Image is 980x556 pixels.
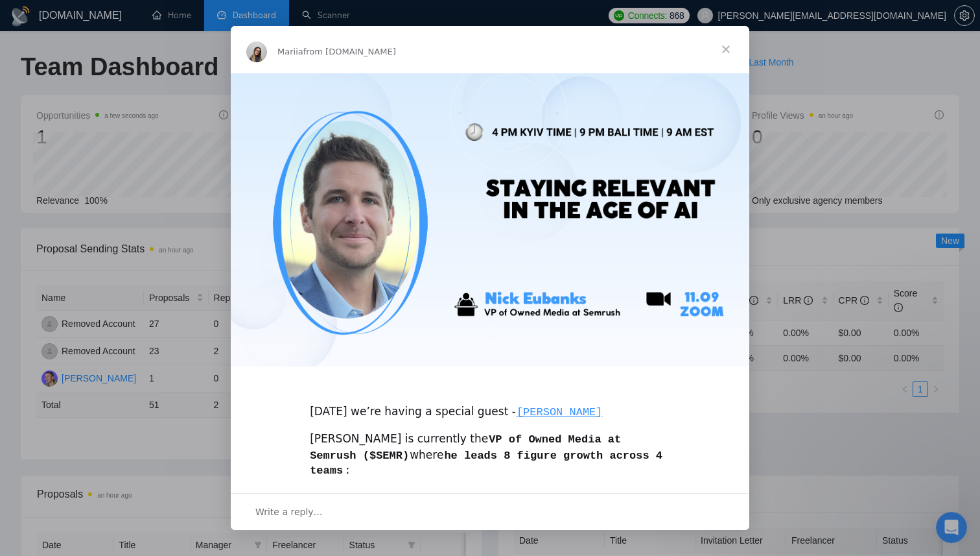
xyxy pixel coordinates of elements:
[344,464,351,477] code: :
[703,26,749,73] span: Close
[303,47,396,56] span: from [DOMAIN_NAME]
[516,405,603,419] code: [PERSON_NAME]
[516,405,603,418] a: [PERSON_NAME]
[310,449,662,478] code: he leads 8 figure growth across 4 teams
[310,431,670,479] div: [PERSON_NAME] is currently the where
[246,42,267,62] img: Profile image for Mariia
[310,389,670,420] div: [DATE] we’re having a special guest -
[310,433,621,463] code: VP of Owned Media at Semrush ($SEMR)
[277,47,303,56] span: Mariia
[255,503,323,520] span: Write a reply…
[231,493,749,530] div: Open conversation and reply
